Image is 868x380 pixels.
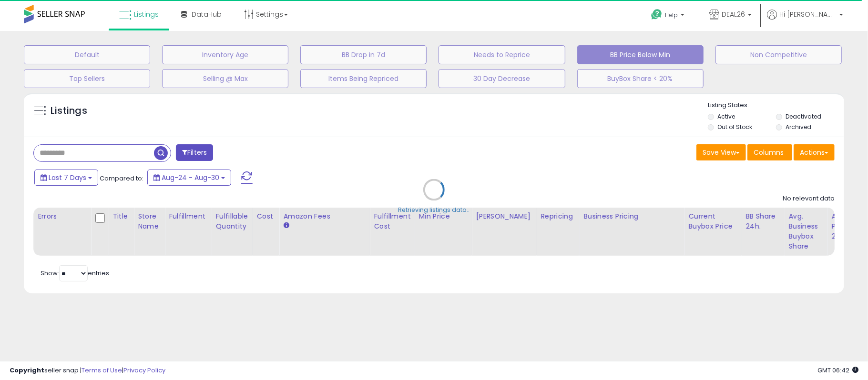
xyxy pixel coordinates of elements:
button: BB Drop in 7d [300,45,427,64]
i: Get Help [651,9,663,20]
button: Top Sellers [24,69,150,88]
span: DataHub [192,10,222,19]
button: BB Price Below Min [577,45,704,64]
button: Inventory Age [162,45,288,64]
a: Privacy Policy [123,366,165,375]
button: Non Competitive [715,45,842,64]
button: Items Being Repriced [300,69,427,88]
span: Listings [134,10,159,19]
button: Default [24,45,150,64]
strong: Copyright [10,366,44,375]
a: Hi [PERSON_NAME] [767,10,843,31]
span: DEAL26 [722,10,745,19]
span: 2025-09-7 06:42 GMT [817,366,858,375]
div: seller snap | | [10,366,165,375]
button: Selling @ Max [162,69,288,88]
button: BuyBox Share < 20% [577,69,704,88]
a: Terms of Use [82,366,122,375]
button: Needs to Reprice [439,45,565,64]
button: 30 Day Decrease [439,69,565,88]
div: Retrieving listings data.. [398,206,470,215]
span: Help [665,11,678,19]
a: Help [643,1,694,31]
span: Hi [PERSON_NAME] [779,10,837,19]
